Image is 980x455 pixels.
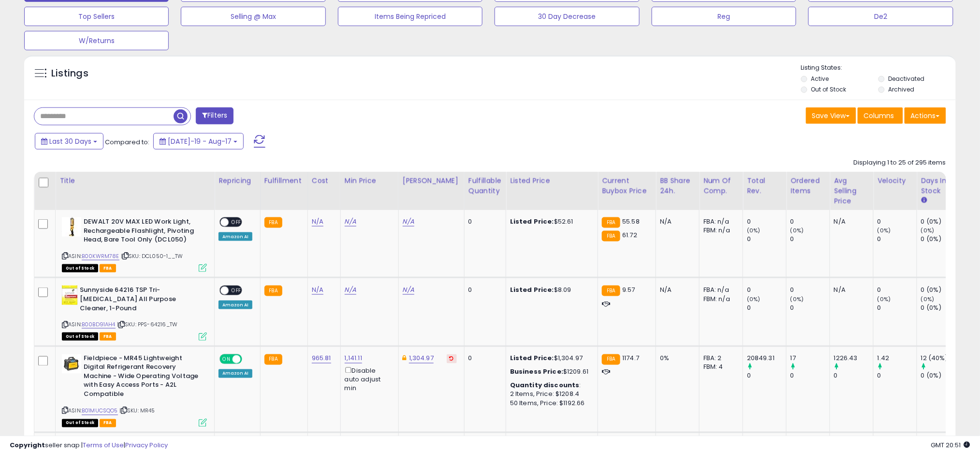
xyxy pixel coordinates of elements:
button: Top Sellers [24,7,169,26]
label: Active [811,75,829,83]
small: FBA [264,286,282,296]
div: 0 [790,372,830,380]
button: Items Being Repriced [338,7,483,26]
small: (0%) [790,227,804,234]
p: Listing States: [801,63,956,73]
a: 1,141.11 [345,354,362,364]
div: Velocity [878,176,913,186]
small: (0%) [747,295,761,303]
a: 1,304.97 [409,354,434,364]
img: 41YL68DbpOL._SL40_.jpg [62,286,77,305]
span: 61.72 [623,230,638,240]
div: 0 [834,372,873,380]
div: 0% [660,354,692,363]
div: 0 [468,354,498,363]
div: 0 [747,217,786,226]
div: 17 [790,354,830,363]
div: 0 [790,286,830,294]
b: Business Price: [510,367,563,377]
span: 55.58 [623,217,640,226]
button: [DATE]-19 - Aug-17 [153,133,244,150]
div: 50 Items, Price: $1192.66 [510,399,590,408]
span: Columns [864,111,894,121]
small: FBA [264,354,282,365]
span: ON [220,355,233,363]
div: 20849.31 [747,354,786,363]
a: N/A [403,217,414,227]
div: FBA: 2 [703,354,735,363]
strong: Copyright [10,440,45,450]
span: | SKU: MR45 [119,407,155,415]
div: Min Price [345,176,395,186]
b: Quantity discounts [510,381,580,390]
label: Archived [888,85,914,93]
div: 0 [878,286,917,294]
span: Compared to: [105,137,149,147]
div: $1209.61 [510,368,590,377]
button: W/Returns [24,31,169,50]
button: De2 [808,7,953,26]
div: N/A [834,217,866,226]
div: 0 [878,372,917,380]
div: Displaying 1 to 25 of 295 items [854,158,946,167]
a: N/A [312,217,323,227]
div: 12 (40%) [921,354,960,363]
div: Cost [312,176,336,186]
span: All listings that are currently out of stock and unavailable for purchase on Amazon [62,419,98,427]
div: [PERSON_NAME] [403,176,460,186]
b: Fieldpiece - MR45 Lightweight Digital Refrigerant Recovery Machine - Wide Operating Voltage with ... [84,354,201,402]
span: OFF [241,355,256,363]
small: (0%) [878,227,891,234]
div: Current Buybox Price [602,176,652,196]
div: FBM: 4 [703,363,735,372]
button: 30 Day Decrease [495,7,639,26]
div: Amazon AI [219,369,252,378]
div: 1226.43 [834,354,873,363]
small: (0%) [790,295,804,303]
div: Disable auto adjust min [345,365,391,394]
a: N/A [403,285,414,295]
small: FBA [602,217,620,228]
small: (0%) [921,227,935,234]
div: ASIN: [62,286,207,339]
small: FBA [602,354,620,365]
div: Avg Selling Price [834,176,869,206]
b: Listed Price: [510,217,554,226]
a: N/A [345,217,356,227]
div: 1.42 [878,354,917,363]
div: 0 (0%) [921,235,960,243]
a: B01MUCSQO5 [82,407,118,415]
button: Reg [652,7,796,26]
span: | SKU: DCL050-1__TW [121,252,183,260]
div: FBA: n/a [703,286,735,294]
div: 0 [747,235,786,243]
small: FBA [264,217,282,228]
div: N/A [660,217,692,226]
span: FBA [100,419,116,427]
span: OFF [229,287,244,295]
div: Repricing [219,176,256,186]
div: 0 [790,235,830,243]
small: (0%) [921,295,935,303]
span: | SKU: PPS-64216_TW [117,320,177,328]
div: $52.61 [510,217,590,226]
div: Fulfillment [264,176,304,186]
span: FBA [100,333,116,341]
div: 0 [468,286,498,294]
div: 0 (0%) [921,217,960,226]
button: Columns [858,107,903,124]
span: 1174.7 [623,354,640,363]
button: Filters [196,107,234,124]
span: All listings that are currently out of stock and unavailable for purchase on Amazon [62,264,98,273]
small: Days In Stock. [921,196,927,205]
div: N/A [660,286,692,294]
span: [DATE]-19 - Aug-17 [168,136,232,146]
img: 31WAcC+O8JL._SL40_.jpg [62,217,81,237]
small: (0%) [747,227,761,234]
div: : [510,381,590,390]
div: Title [59,176,210,186]
div: 0 (0%) [921,303,960,312]
div: $1,304.97 [510,354,590,363]
a: B00BD91AH4 [82,320,116,329]
div: 0 [747,372,786,380]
